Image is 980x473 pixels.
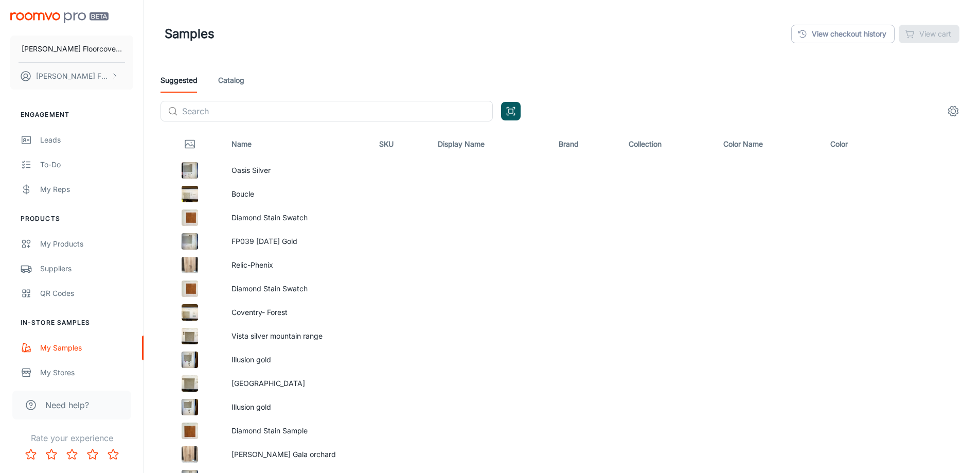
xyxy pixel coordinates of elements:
[218,68,244,93] a: Catalog
[223,277,371,301] td: Diamond Stain Swatch
[430,130,550,159] th: Display Name
[943,101,964,121] button: settings
[223,230,371,253] td: FP039 Karma Gold
[715,130,822,159] th: Color Name
[223,419,371,443] td: Diamond Stain Sample
[161,68,198,93] a: Suggested
[822,130,887,159] th: Color
[223,206,371,230] td: Diamond Stain Swatch
[371,130,430,159] th: SKU
[223,443,371,466] td: Audra Gala orchard
[223,253,371,277] td: Relic-Phenix
[40,238,133,250] div: My Products
[223,130,371,159] th: Name
[21,444,41,465] button: Rate 1 star
[36,71,109,82] p: [PERSON_NAME] Floorcovering
[40,263,133,274] div: Suppliers
[791,25,895,43] a: View checkout history
[223,395,371,419] td: Illusion gold
[40,134,133,146] div: Leads
[223,324,371,348] td: Vista silver mountain range
[10,12,109,23] img: Roomvo PRO Beta
[223,159,371,182] td: Oasis Silver
[223,348,371,372] td: Illusion gold
[620,130,715,159] th: Collection
[184,138,196,150] svg: Thumbnail
[40,184,133,195] div: My Reps
[501,102,521,120] button: Open QR code scanner
[223,182,371,206] td: Boucle
[62,444,82,465] button: Rate 3 star
[103,444,123,465] button: Rate 5 star
[22,43,122,55] p: [PERSON_NAME] Floorcovering
[40,367,133,378] div: My Stores
[10,36,133,62] button: [PERSON_NAME] Floorcovering
[165,25,215,43] h1: Samples
[41,444,62,465] button: Rate 2 star
[40,159,133,170] div: To-do
[223,301,371,324] td: Coventry- Forest
[182,101,493,121] input: Search
[550,130,620,159] th: Brand
[8,432,135,444] p: Rate your experience
[40,288,133,299] div: QR Codes
[82,444,103,465] button: Rate 4 star
[45,399,89,411] span: Need help?
[10,63,133,90] button: [PERSON_NAME] Floorcovering
[223,372,371,395] td: Catania Amphitheater
[40,342,133,354] div: My Samples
